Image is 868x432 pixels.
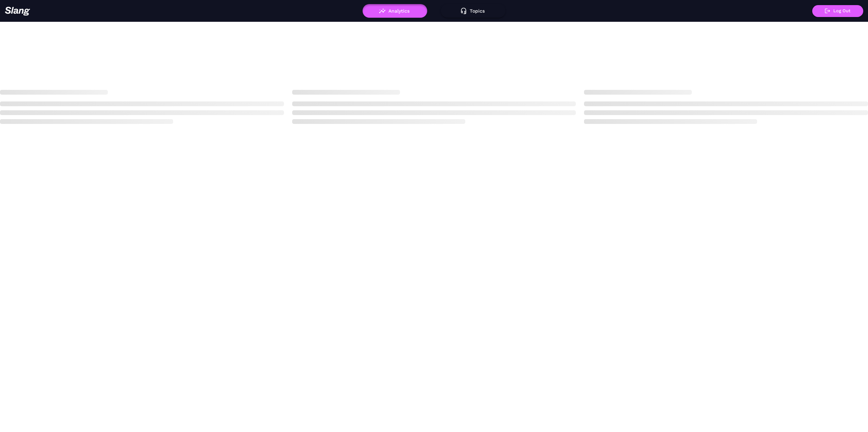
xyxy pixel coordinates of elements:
[441,4,505,18] button: Topics
[5,6,30,16] img: 623511267c55cb56e2f2a487_logo2.png
[363,4,427,18] button: Analytics
[363,8,427,13] a: Analytics
[812,5,863,17] button: Log Out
